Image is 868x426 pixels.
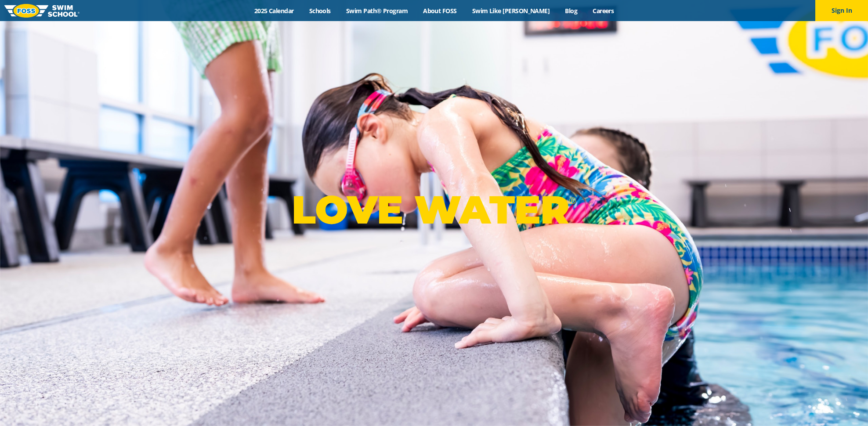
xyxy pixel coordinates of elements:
sup: ® [569,195,576,206]
a: Blog [557,7,585,15]
a: Swim Like [PERSON_NAME] [464,7,557,15]
a: Schools [301,7,338,15]
a: About FOSS [416,7,465,15]
a: 2025 Calendar [246,7,301,15]
a: Swim Path® Program [338,7,415,15]
p: LOVE WATER [292,186,576,233]
img: FOSS Swim School Logo [4,4,80,18]
a: Careers [585,7,622,15]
